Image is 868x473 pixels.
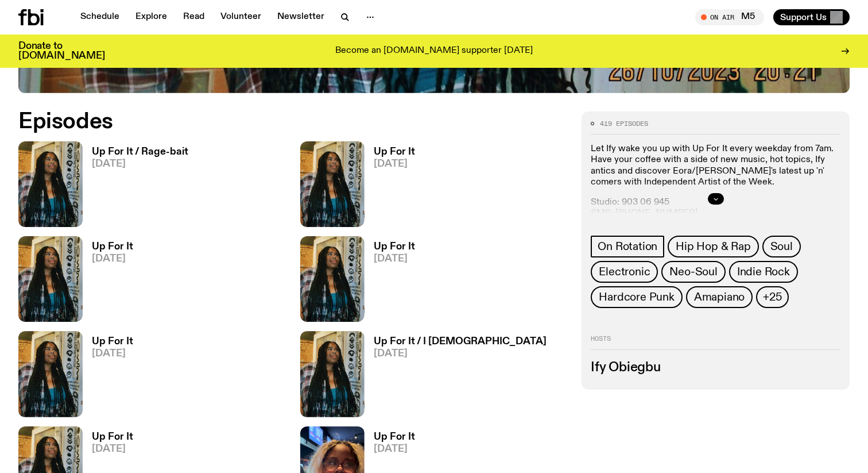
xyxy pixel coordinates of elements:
a: On Rotation [591,236,664,257]
img: Ify - a Brown Skin girl with black braided twists, looking up to the side with her tongue stickin... [18,331,83,417]
a: Newsletter [270,9,331,25]
span: [DATE] [374,349,547,359]
img: Ify - a Brown Skin girl with black braided twists, looking up to the side with her tongue stickin... [300,236,365,322]
span: Amapiano [694,291,745,303]
h2: Episodes [18,111,568,132]
a: Hip Hop & Rap [668,236,758,257]
a: Up For It[DATE] [83,242,133,322]
span: [DATE] [92,159,188,169]
span: Soul [770,240,793,253]
a: Amapiano [686,286,753,308]
a: Indie Rock [729,261,798,283]
h3: Up For It [374,242,415,252]
span: [DATE] [374,254,415,264]
a: Soul [762,236,801,257]
span: Indie Rock [737,266,790,278]
span: Tune in live [708,13,758,21]
img: Ify - a Brown Skin girl with black braided twists, looking up to the side with her tongue stickin... [18,141,83,227]
h2: Hosts [591,336,840,349]
a: Schedule [73,9,126,25]
img: Ify - a Brown Skin girl with black braided twists, looking up to the side with her tongue stickin... [18,236,83,322]
span: Hip Hop & Rap [676,240,750,253]
a: Explore [129,9,174,25]
span: On Rotation [598,240,657,253]
a: Up For It[DATE] [83,337,133,417]
span: +25 [763,291,781,303]
span: [DATE] [92,444,133,454]
h3: Up For It [374,147,415,157]
span: Hardcore Punk [599,291,674,303]
p: Become an [DOMAIN_NAME] supporter [DATE] [335,46,533,56]
span: [DATE] [374,444,415,454]
h3: Up For It [374,432,415,442]
a: Read [176,9,211,25]
h3: Ify Obiegbu [591,362,840,374]
a: Hardcore Punk [591,286,682,308]
h3: Up For It / I [DEMOGRAPHIC_DATA] [374,337,547,347]
span: Support Us [780,12,827,22]
a: Volunteer [214,9,268,25]
a: Up For It / Rage-bait[DATE] [83,147,188,227]
span: [DATE] [374,159,415,169]
a: Up For It[DATE] [365,242,415,322]
h3: Up For It [92,432,133,442]
h3: Up For It / Rage-bait [92,147,188,157]
img: Ify - a Brown Skin girl with black braided twists, looking up to the side with her tongue stickin... [300,141,365,227]
span: 419 episodes [600,121,648,127]
a: Up For It / I [DEMOGRAPHIC_DATA][DATE] [365,337,547,417]
button: On AirM5 [695,9,764,25]
a: Neo-Soul [661,261,725,283]
span: [DATE] [92,349,133,359]
span: Electronic [599,266,650,278]
h3: Donate to [DOMAIN_NAME] [18,41,105,61]
span: Neo-Soul [669,266,717,278]
a: Up For It[DATE] [365,147,415,227]
span: [DATE] [92,254,133,264]
img: Ify - a Brown Skin girl with black braided twists, looking up to the side with her tongue stickin... [300,331,365,417]
h3: Up For It [92,337,133,347]
h3: Up For It [92,242,133,252]
a: Electronic [591,261,658,283]
button: +25 [756,286,788,308]
p: Let Ify wake you up with Up For It every weekday from 7am. Have your coffee with a side of new mu... [591,144,840,188]
button: Support Us [773,9,850,25]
